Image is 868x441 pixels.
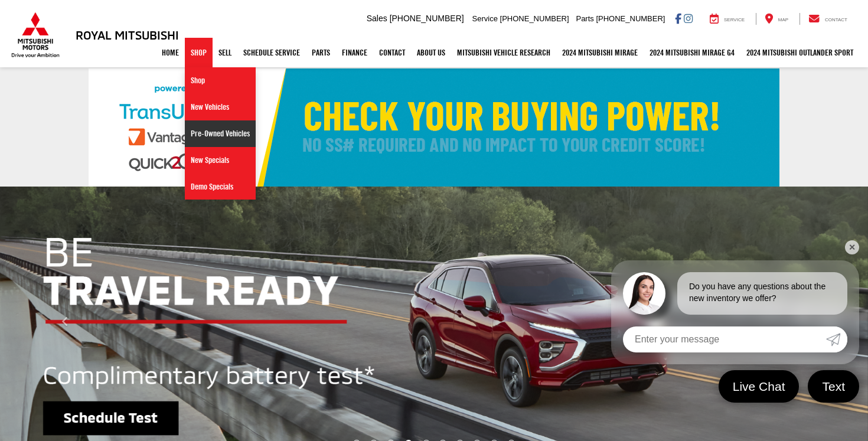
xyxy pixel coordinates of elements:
[576,14,593,23] span: Parts
[373,38,411,67] a: Contact
[185,147,256,174] a: New Specials
[451,38,556,67] a: Mitsubishi Vehicle Research
[411,38,451,67] a: About Us
[472,14,498,23] span: Service
[825,17,847,22] span: Contact
[213,38,237,67] a: Sell
[237,38,306,67] a: Schedule Service: Opens in a new tab
[826,326,847,352] a: Submit
[89,68,779,187] img: Check Your Buying Power
[390,14,464,23] span: [PHONE_NUMBER]
[740,38,859,67] a: 2024 Mitsubishi Outlander SPORT
[816,378,851,394] span: Text
[336,38,373,67] a: Finance
[677,272,847,315] div: Do you have any questions about the new inventory we offer?
[724,17,745,22] span: Service
[623,272,665,315] img: Agent profile photo
[623,326,826,352] input: Enter your message
[306,38,336,67] a: Parts: Opens in a new tab
[156,38,185,67] a: Home
[500,14,569,23] span: [PHONE_NUMBER]
[367,14,387,23] span: Sales
[185,67,256,94] a: Shop
[185,94,256,120] a: New Vehicles
[185,38,213,67] a: Shop
[800,13,856,25] a: Contact
[185,120,256,147] a: Pre-Owned Vehicles
[185,174,256,200] a: Demo Specials
[684,14,693,23] a: Instagram: Click to visit our Instagram page
[76,28,179,41] h3: Royal Mitsubishi
[727,378,791,394] span: Live Chat
[808,370,859,403] a: Text
[675,14,681,23] a: Facebook: Click to visit our Facebook page
[9,12,62,58] img: Mitsubishi
[701,13,753,25] a: Service
[719,370,800,403] a: Live Chat
[596,14,665,23] span: [PHONE_NUMBER]
[778,17,788,22] span: Map
[644,38,740,67] a: 2024 Mitsubishi Mirage G4
[756,13,797,25] a: Map
[556,38,644,67] a: 2024 Mitsubishi Mirage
